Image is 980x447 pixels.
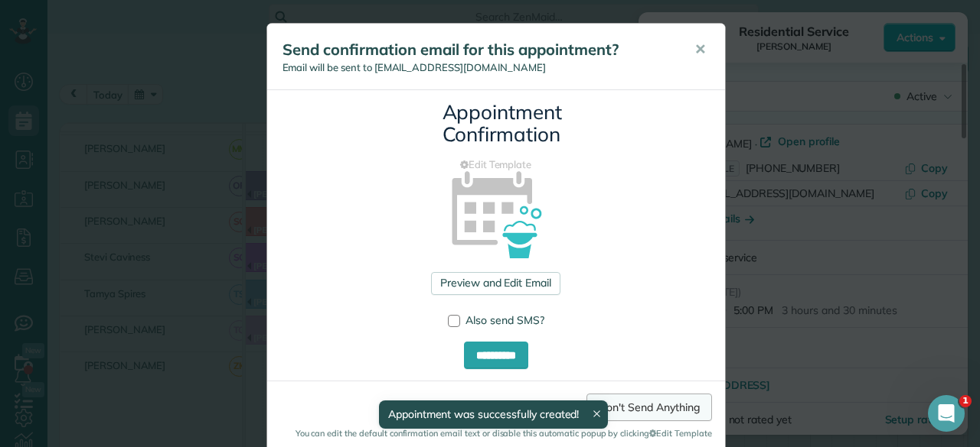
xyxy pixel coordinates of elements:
small: You can edit the default confirmation email text or disable this automatic popup by clicking Edit... [280,427,712,439]
span: Email will be sent to [EMAIL_ADDRESS][DOMAIN_NAME] [283,61,546,73]
span: Also send SMS? [465,313,544,327]
span: 1 [959,395,972,407]
div: Appointment was successfully created! [379,400,609,429]
span: ✕ [694,40,706,58]
h5: Send confirmation email for this appointment? [283,39,673,60]
img: appointment_confirmation_icon-141e34405f88b12ade42628e8c248340957700ab75a12ae832a8710e9b578dc5.png [427,144,564,281]
iframe: Intercom live chat [928,395,965,432]
a: Preview and Edit Email [431,272,560,295]
h3: Appointment Confirmation [443,102,550,145]
a: Don't Send Anything [586,394,711,421]
a: Edit Template [279,157,714,172]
